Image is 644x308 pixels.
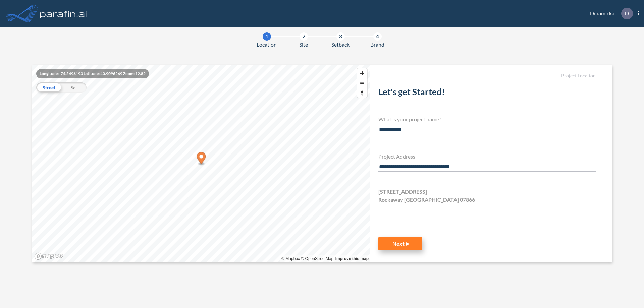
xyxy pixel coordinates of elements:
[36,69,149,78] div: Longitude: -74.5496193 Latitude: 40.9096269 Zoom: 12.82
[39,7,88,20] img: logo
[357,88,367,98] span: Reset bearing to north
[335,256,369,261] a: Improve this map
[263,32,271,41] div: 1
[34,252,64,260] a: Mapbox homepage
[299,41,308,49] span: Site
[300,32,308,41] div: 2
[357,78,367,88] button: Zoom out
[378,153,596,160] h4: Project Address
[357,88,367,98] button: Reset bearing to north
[373,32,382,41] div: 4
[331,41,350,49] span: Setback
[36,82,61,93] div: Street
[32,65,370,262] canvas: Map
[197,152,206,166] div: Map marker
[336,32,345,41] div: 3
[378,73,596,79] h5: Project Location
[378,87,596,100] h2: Let's get Started!
[378,188,427,196] span: [STREET_ADDRESS]
[357,68,367,78] button: Zoom in
[61,82,87,93] div: Sat
[281,256,300,261] a: Mapbox
[378,196,475,204] span: Rockaway [GEOGRAPHIC_DATA] 07866
[301,256,333,261] a: OpenStreetMap
[580,8,639,19] div: Dinamicka
[625,10,629,16] p: D
[378,116,596,122] h4: What is your project name?
[257,41,277,49] span: Location
[378,237,422,250] button: Next
[370,41,384,49] span: Brand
